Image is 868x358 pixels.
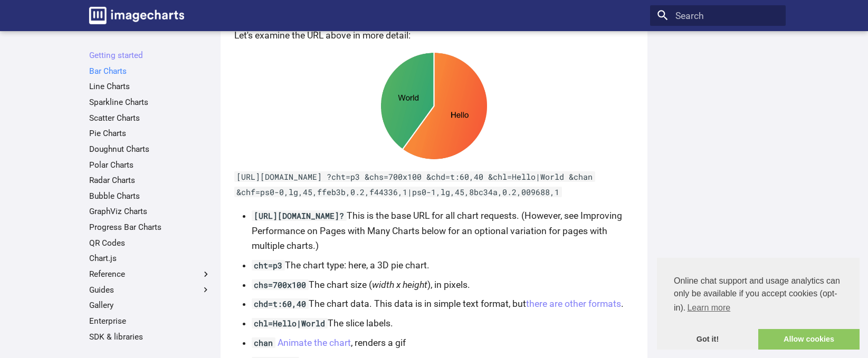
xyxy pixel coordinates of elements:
code: chs=700x100 [252,279,309,290]
a: Animate the chart [278,337,351,348]
li: The slice labels. [252,316,634,331]
a: Bubble Charts [89,191,211,201]
p: Let's examine the URL above in more detail: [234,28,634,43]
a: Scatter Charts [89,113,211,123]
a: Progress Bar Charts [89,222,211,233]
img: logo [89,7,184,24]
a: QR Codes [89,238,211,248]
li: The chart data. This data is in simple text format, but . [252,296,634,311]
a: GraphViz Charts [89,206,211,217]
li: , renders a gif [252,335,634,350]
a: allow cookies [758,329,860,350]
a: Sparkline Charts [89,97,211,108]
a: Doughnut Charts [89,144,211,154]
a: Polar Charts [89,160,211,170]
a: dismiss cookie message [657,329,758,350]
code: [URL][DOMAIN_NAME] ?cht=p3 &chs=700x100 &chd=t:60,40 &chl=Hello|World &chan &chf=ps0-0,lg,45,ffeb... [234,171,595,197]
a: SDK & libraries [89,332,211,342]
li: The chart type: here, a 3D pie chart. [252,258,634,273]
a: there are other formats [526,298,621,309]
div: cookieconsent [657,258,860,350]
a: Getting started [89,50,211,61]
a: Image-Charts documentation [84,2,189,28]
code: chl=Hello|World [252,318,328,328]
a: Chart.js [89,253,211,264]
label: Reference [89,269,211,279]
em: width x height [372,279,427,290]
code: chan [252,337,275,348]
label: Guides [89,285,211,295]
a: Gallery [89,300,211,311]
a: Radar Charts [89,175,211,186]
a: Pie Charts [89,128,211,139]
li: The chart size ( ), in pixels. [252,277,634,292]
li: This is the base URL for all chart requests. (However, see Improving Performance on Pages with Ma... [252,208,634,253]
a: Line Charts [89,81,211,92]
img: chart [234,52,634,160]
code: cht=p3 [252,260,285,270]
a: learn more about cookies [685,300,732,316]
a: Enterprise [89,316,211,326]
span: Online chat support and usage analytics can only be available if you accept cookies (opt-in). [674,275,843,316]
code: [URL][DOMAIN_NAME]? [252,210,347,221]
a: Bar Charts [89,66,211,76]
code: chd=t:60,40 [252,298,309,309]
input: Search [650,5,786,26]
